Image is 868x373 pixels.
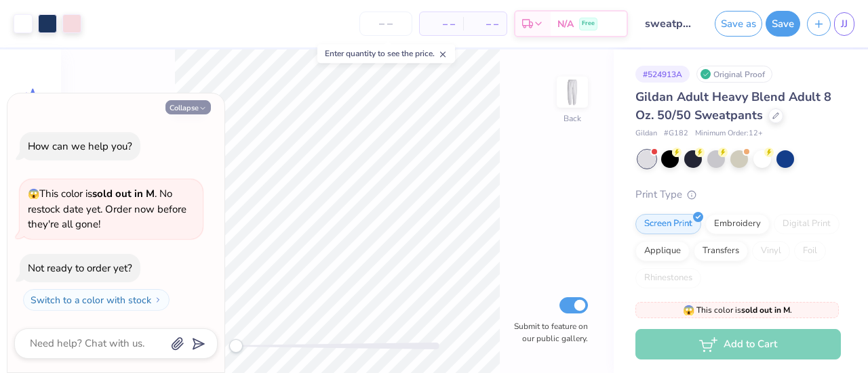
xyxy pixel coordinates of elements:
[557,17,574,31] span: N/A
[635,268,701,288] div: Rhinestones
[471,17,498,31] span: – –
[683,304,792,316] span: This color is .
[635,66,690,83] div: # 524913A
[794,241,826,261] div: Foil
[752,241,790,261] div: Vinyl
[154,296,162,304] img: Switch to a color with stock
[635,187,841,202] div: Print Type
[635,214,701,234] div: Screen Print
[317,44,455,63] div: Enter quantity to see the price.
[694,241,748,261] div: Transfers
[635,10,701,37] input: Untitled Design
[23,289,170,311] button: Switch to a color with stock
[766,11,800,37] button: Save
[841,16,848,32] span: JJ
[834,12,854,36] a: JJ
[428,17,455,31] span: – –
[582,19,595,28] span: Free
[165,100,211,114] button: Collapse
[559,79,586,106] img: Back
[635,241,690,261] div: Applique
[635,89,831,123] span: Gildan Adult Heavy Blend Adult 8 Oz. 50/50 Sweatpants
[695,128,763,139] span: Minimum Order: 12 +
[696,66,772,83] div: Original Proof
[741,305,790,315] strong: sold out in M
[664,128,688,139] span: # G182
[507,320,588,345] label: Submit to feature on our public gallery.
[28,139,132,153] div: How can we help you?
[564,112,581,125] div: Back
[774,214,840,234] div: Digital Print
[28,261,132,275] div: Not ready to order yet?
[683,304,694,317] span: 😱
[635,128,657,139] span: Gildan
[229,339,243,353] div: Accessibility label
[359,12,412,36] input: – –
[92,187,155,200] strong: sold out in M
[28,188,39,200] span: 😱
[705,214,770,234] div: Embroidery
[715,11,762,37] button: Save as
[28,187,186,231] span: This color is . No restock date yet. Order now before they're all gone!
